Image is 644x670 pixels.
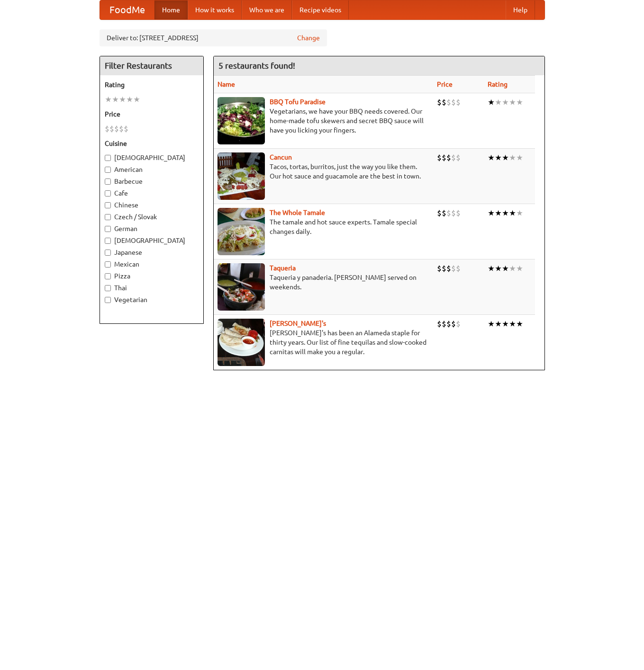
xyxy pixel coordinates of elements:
p: Taqueria y panaderia. [PERSON_NAME] served on weekends. [218,273,429,292]
li: ★ [488,97,495,107]
li: ★ [502,208,509,218]
a: [PERSON_NAME]'s [270,320,326,327]
input: American [105,167,111,173]
p: [PERSON_NAME]'s has been an Alameda staple for thirty years. Our list of fine tequilas and slow-c... [218,328,429,357]
h5: Rating [105,80,199,89]
b: The Whole Tamale [270,209,325,216]
li: $ [442,152,446,163]
label: Japanese [105,248,199,257]
li: ★ [119,94,126,105]
li: $ [109,124,114,134]
li: ★ [509,208,516,218]
li: $ [124,124,128,134]
label: Pizza [105,271,199,281]
input: Pizza [105,273,111,279]
li: ★ [112,94,119,105]
li: ★ [105,94,112,105]
li: ★ [516,97,523,107]
a: Rating [488,80,508,88]
input: Barbecue [105,179,111,185]
label: German [105,224,199,233]
li: ★ [509,319,516,329]
input: Cafe [105,190,111,197]
li: $ [451,319,456,329]
input: Chinese [105,202,111,208]
li: $ [446,152,451,163]
input: Mexican [105,261,111,268]
a: Cancun [270,153,292,161]
li: $ [114,124,119,134]
li: ★ [133,94,140,105]
li: ★ [509,152,516,163]
input: [DEMOGRAPHIC_DATA] [105,155,111,161]
li: $ [442,208,446,218]
li: ★ [488,152,495,163]
img: taqueria.jpg [218,263,265,311]
img: wholetamale.jpg [218,208,265,255]
ng-pluralize: 5 restaurants found! [218,61,295,70]
label: Barbecue [105,177,199,186]
li: $ [437,208,442,218]
input: Czech / Slovak [105,214,111,220]
li: $ [451,263,456,274]
p: The tamale and hot sauce experts. Tamale special changes daily. [218,217,429,236]
li: $ [446,319,451,329]
li: $ [451,152,456,163]
input: German [105,226,111,232]
li: $ [456,319,461,329]
label: American [105,165,199,174]
img: tofuparadise.jpg [218,97,265,144]
li: ★ [495,319,502,329]
li: $ [446,97,451,107]
input: Japanese [105,250,111,256]
label: [DEMOGRAPHIC_DATA] [105,236,199,245]
h4: Filter Restaurants [100,56,203,75]
a: Recipe videos [292,0,349,19]
li: ★ [488,208,495,218]
li: ★ [488,263,495,274]
li: $ [119,124,124,134]
a: How it works [188,0,242,19]
input: Vegetarian [105,297,111,303]
li: ★ [488,319,495,329]
h5: Price [105,109,199,119]
label: Chinese [105,200,199,210]
li: $ [442,319,446,329]
p: Tacos, tortas, burritos, just the way you like them. Our hot sauce and guacamole are the best in ... [218,162,429,181]
li: ★ [502,97,509,107]
li: ★ [516,208,523,218]
a: Name [218,80,235,88]
li: $ [446,208,451,218]
a: Home [154,0,188,19]
p: Vegetarians, we have your BBQ needs covered. Our home-made tofu skewers and secret BBQ sauce will... [218,107,429,135]
li: ★ [516,152,523,163]
a: Help [506,0,535,19]
b: BBQ Tofu Paradise [270,98,326,106]
li: $ [437,319,442,329]
a: FoodMe [100,0,154,19]
li: $ [456,208,461,218]
li: ★ [516,263,523,274]
label: Vegetarian [105,295,199,304]
li: $ [437,152,442,163]
li: ★ [516,319,523,329]
li: ★ [502,263,509,274]
li: $ [456,152,461,163]
b: Taqueria [270,264,296,272]
li: ★ [126,94,133,105]
li: $ [437,97,442,107]
li: $ [105,124,109,134]
img: pedros.jpg [218,319,265,366]
h5: Cuisine [105,139,199,148]
li: ★ [509,263,516,274]
li: $ [451,97,456,107]
li: $ [442,263,446,274]
label: Thai [105,283,199,293]
li: $ [456,263,461,274]
li: ★ [495,208,502,218]
li: $ [456,97,461,107]
li: ★ [495,152,502,163]
li: ★ [509,97,516,107]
